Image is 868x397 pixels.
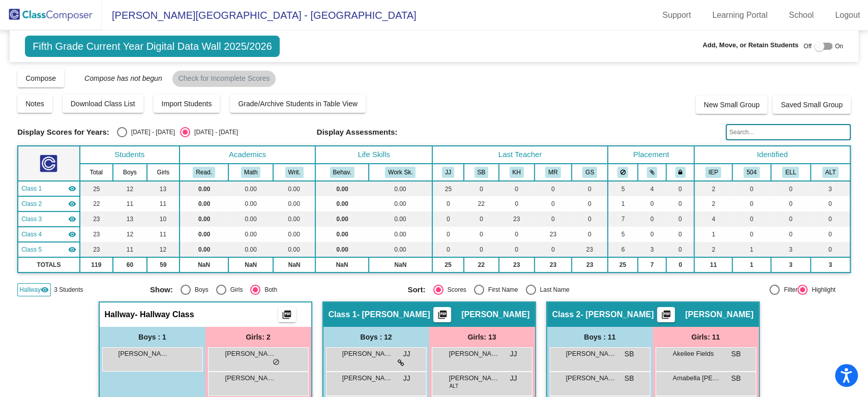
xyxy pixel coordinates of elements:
[811,257,850,272] td: 3
[624,349,634,359] span: SB
[624,373,634,384] span: SB
[147,164,179,181] th: Girls
[534,227,572,242] td: 23
[694,196,732,211] td: 2
[315,242,368,257] td: 0.00
[113,164,147,181] th: Boys
[315,257,368,272] td: NaN
[638,227,667,242] td: 0
[225,373,276,383] span: [PERSON_NAME]
[317,128,398,137] span: Display Assessments:
[811,181,850,196] td: 3
[190,128,238,137] div: [DATE] - [DATE]
[732,181,771,196] td: 0
[608,211,637,227] td: 7
[534,242,572,257] td: 0
[499,181,534,196] td: 0
[654,7,699,23] a: Support
[228,196,273,211] td: 0.00
[18,211,80,227] td: Kaitlea Hastert - Hastert
[731,349,741,359] span: SB
[172,71,276,87] mat-chip: Check for Incomplete Scores
[150,285,173,294] span: Show:
[230,95,366,113] button: Grade/Archive Students in Table View
[432,196,464,211] td: 0
[771,242,811,257] td: 3
[638,242,667,257] td: 3
[534,181,572,196] td: 0
[54,285,83,294] span: 3 Students
[228,181,273,196] td: 0.00
[21,245,42,254] span: Class 5
[660,310,672,324] mat-icon: picture_as_pdf
[74,74,162,82] span: Compose has not begun
[552,310,581,320] span: Class 2
[179,146,316,164] th: Academics
[803,42,812,51] span: Off
[499,196,534,211] td: 0
[330,167,354,178] button: Behav.
[811,164,850,181] th: Alternate Assessment
[154,95,220,113] button: Import Students
[179,181,229,196] td: 0.00
[315,196,368,211] td: 0.00
[449,349,500,359] span: [PERSON_NAME]
[572,257,608,272] td: 23
[18,242,80,257] td: Gina Schmitz - Schmitz, G
[694,242,732,257] td: 2
[25,36,280,57] span: Fifth Grade Current Year Digital Data Wall 2025/2026
[827,7,868,23] a: Logout
[179,242,229,257] td: 0.00
[273,227,316,242] td: 0.00
[80,164,113,181] th: Total
[117,127,238,137] mat-radio-group: Select an option
[273,196,316,211] td: 0.00
[285,167,304,178] button: Writ.
[781,7,822,23] a: School
[228,227,273,242] td: 0.00
[534,257,572,272] td: 23
[666,257,694,272] td: 0
[608,257,637,272] td: 25
[572,196,608,211] td: 0
[429,327,535,347] div: Girls: 13
[369,181,432,196] td: 0.00
[704,7,776,23] a: Learning Portal
[432,211,464,227] td: 0
[433,307,451,322] button: Print Students Details
[17,69,64,87] button: Compose
[499,242,534,257] td: 0
[80,181,113,196] td: 25
[822,167,839,178] button: ALT
[113,181,147,196] td: 12
[449,373,500,383] span: [PERSON_NAME]
[536,285,570,294] div: Last Name
[105,310,135,320] span: Hallway
[71,100,135,108] span: Download Class List
[464,164,499,181] th: Susan Berndt
[566,349,617,359] span: [PERSON_NAME]
[510,373,517,384] span: JJ
[80,227,113,242] td: 23
[464,181,499,196] td: 0
[732,242,771,257] td: 1
[450,382,459,390] span: ALT
[315,227,368,242] td: 0.00
[694,257,732,272] td: 11
[474,167,489,178] button: SB
[18,227,80,242] td: Mitchell Rueschenberg - Rueschenberg
[19,285,41,294] span: Hallway
[113,242,147,257] td: 11
[732,164,771,181] th: 504 Plan
[572,164,608,181] th: Gina Schmitz
[638,211,667,227] td: 0
[21,230,42,239] span: Class 4
[780,285,797,294] div: Filter
[113,227,147,242] td: 12
[147,257,179,272] td: 59
[782,167,799,178] button: ELL
[807,285,835,294] div: Highlight
[694,227,732,242] td: 1
[408,285,658,295] mat-radio-group: Select an option
[666,242,694,257] td: 0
